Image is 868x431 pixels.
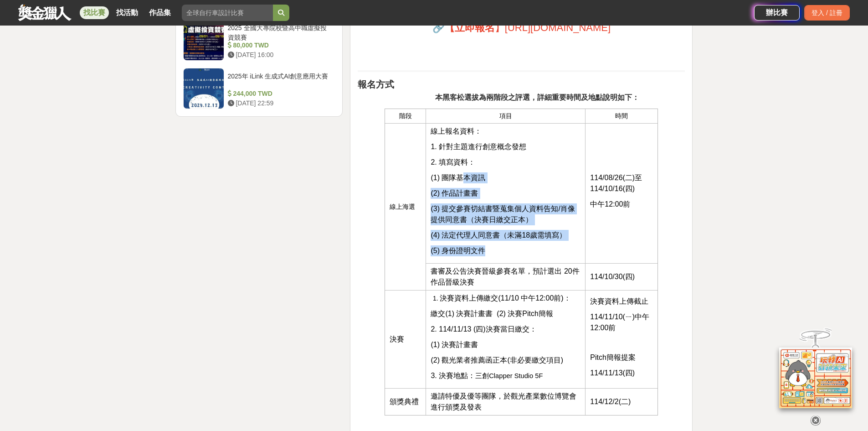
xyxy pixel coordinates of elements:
strong: 本黑客松選拔為兩階段之評選，詳細重要時間及地點說明如下： [435,93,639,101]
span: (2) 作品計畫書 [431,189,478,197]
span: 3. 決賽地點： [431,372,475,379]
span: (1) 團隊基本資訊 [431,174,485,182]
span: Pitch簡報提案 [590,353,636,361]
span: 三創Clapper Studio 5F [475,372,543,379]
img: d2146d9a-e6f6-4337-9592-8cefde37ba6b.png [779,348,852,408]
div: 244,000 TWD [228,89,332,99]
span: 】 [445,22,505,33]
span: (3) 提交參賽切結書暨蒐集個人資料告知/肖像提供同意書（決賽日繳交正本） [431,205,575,223]
span: 決賽資料上傳截止 [590,297,648,305]
span: 決賽 [390,335,404,343]
span: 中午12:00前 [590,200,630,208]
input: 全球自行車設計比賽 [182,5,273,21]
span: 114/10/30(四) [590,273,635,280]
span: 114/11/13(四) [590,369,635,377]
strong: 【立即報名 [445,22,495,33]
div: [DATE] 16:00 [228,50,332,60]
span: 1. 針對主題進行創意概念發想 [431,143,526,151]
a: 辦比賽 [754,5,800,21]
td: 項目 [426,109,586,124]
a: 2025年 iLink 生成式AI創意應用大賽 244,000 TWD [DATE] 22:59 [183,68,335,109]
div: [DATE] 22:59 [228,99,332,108]
div: 2025 全國大專院校暨高中職虛擬投資競賽 [228,23,332,41]
span: 114/08/26(二)至114/10/16(四) [590,174,642,192]
span: 線上報名資料： [431,127,482,135]
div: 2025年 iLink 生成式AI創意應用大賽 [228,72,332,89]
span: (4) 法定代理人同意書（未滿18歲需填寫） [431,231,566,239]
td: 線上海選 [385,124,426,291]
td: 階段 [385,109,426,124]
a: 2025 全國大專院校暨高中職虛擬投資競賽 80,000 TWD [DATE] 16:00 [183,20,335,61]
td: 時間 [586,109,658,124]
span: 114/12/2(二) [590,398,631,405]
a: 作品集 [145,6,175,19]
span: 份證明文件 [449,247,485,254]
a: [URL][DOMAIN_NAME] [505,25,611,32]
span: (5) 身 [431,247,449,254]
span: 114/11/10(ㄧ)中午12:00前 [590,313,649,332]
span: 2. 填寫資料： [431,158,475,166]
a: 找活動 [113,6,142,19]
span: (2) 觀光業者推薦函正本(非必要繳交項目) [431,356,563,364]
span: [URL][DOMAIN_NAME] [505,22,611,33]
span: 決賽資料上傳繳交(11/10 中午12:00前)： [440,294,570,302]
span: 頒獎典禮 [390,398,419,405]
span: 🔗 [432,22,445,33]
div: 登入 / 註冊 [804,5,850,21]
span: 書審及公告決賽晉級參賽名單，預計選出 20件作品晉級決賽 [431,267,579,286]
span: 繳交(1) 決賽計畫書 (2) 決賽Pitch簡報 [431,310,553,317]
a: 找比賽 [80,6,109,19]
span: 邀請特優及優等團隊，於觀光產業數位博覽會進行頒獎及發表 [431,392,576,411]
span: (1) 決賽計畫書 [431,341,478,348]
span: 2. 114/11/13 (四)決賽當日繳交： [431,325,536,333]
div: 80,000 TWD [228,41,332,50]
strong: 報名方式 [358,79,394,89]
